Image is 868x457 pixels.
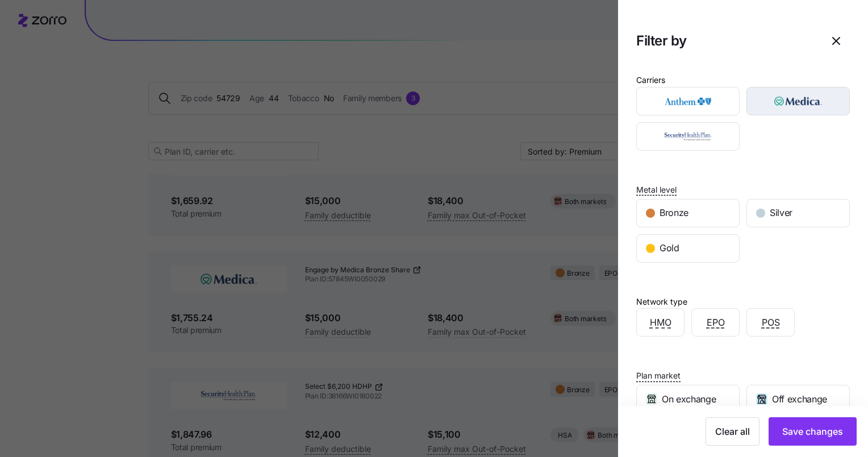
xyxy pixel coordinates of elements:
[782,425,843,438] span: Save changes
[636,74,665,86] div: Carriers
[660,206,688,220] span: Bronze
[662,392,716,406] span: On exchange
[707,315,725,330] span: EPO
[715,425,750,438] span: Clear all
[762,315,780,330] span: POS
[769,417,857,446] button: Save changes
[636,296,687,308] div: Network type
[646,90,730,113] img: Anthem
[636,370,681,381] span: Plan market
[646,125,730,148] img: Security Health Plan
[772,392,827,406] span: Off exchange
[650,315,671,330] span: HMO
[770,206,792,220] span: Silver
[636,32,687,49] h1: Filter by
[660,241,679,255] span: Gold
[706,417,759,446] button: Clear all
[757,90,840,113] img: Medica
[636,184,677,196] span: Metal level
